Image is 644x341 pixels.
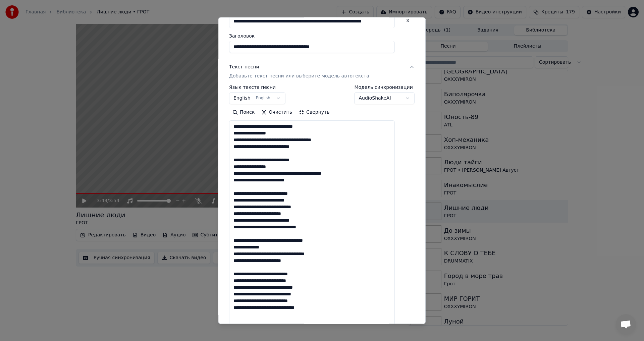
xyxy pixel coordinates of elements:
[229,73,369,80] p: Добавьте текст песни или выберите модель автотекста
[229,58,415,85] button: Текст песниДобавьте текст песни или выберите модель автотекста
[355,85,415,90] label: Модель синхронизации
[296,107,333,118] button: Свернуть
[229,64,259,70] div: Текст песни
[229,34,415,38] label: Заголовок
[229,85,285,90] label: Язык текста песни
[258,107,296,118] button: Очистить
[229,107,258,118] button: Поиск
[229,85,415,333] div: Текст песниДобавьте текст песни или выберите модель автотекста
